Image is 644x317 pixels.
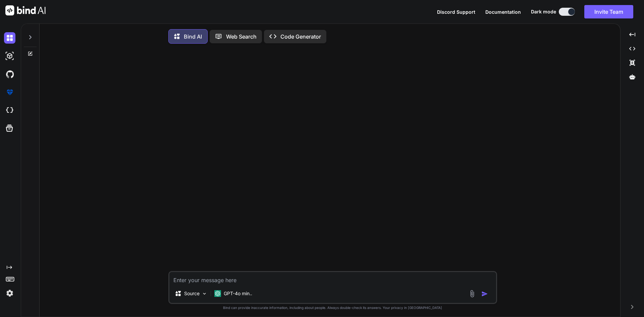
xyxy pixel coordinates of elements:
[468,290,476,298] img: attachment
[4,87,15,98] img: premium
[4,50,15,62] img: darkAi-studio
[224,290,252,297] p: GPT-4o min..
[437,9,475,15] span: Discord Support
[214,290,221,297] img: GPT-4o mini
[481,290,488,297] img: icon
[437,8,475,15] button: Discord Support
[485,9,521,15] span: Documentation
[4,68,15,80] img: githubDark
[184,290,200,297] p: Source
[531,8,556,15] span: Dark mode
[4,287,15,299] img: settings
[226,33,257,41] p: Web Search
[584,5,633,18] button: Invite Team
[5,5,46,15] img: Bind AI
[4,32,15,44] img: darkChat
[4,105,15,116] img: cloudideIcon
[280,33,321,41] p: Code Generator
[485,8,521,15] button: Documentation
[202,291,207,297] img: Pick Models
[184,33,202,41] p: Bind AI
[168,305,497,310] p: Bind can provide inaccurate information, including about people. Always double-check its answers....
